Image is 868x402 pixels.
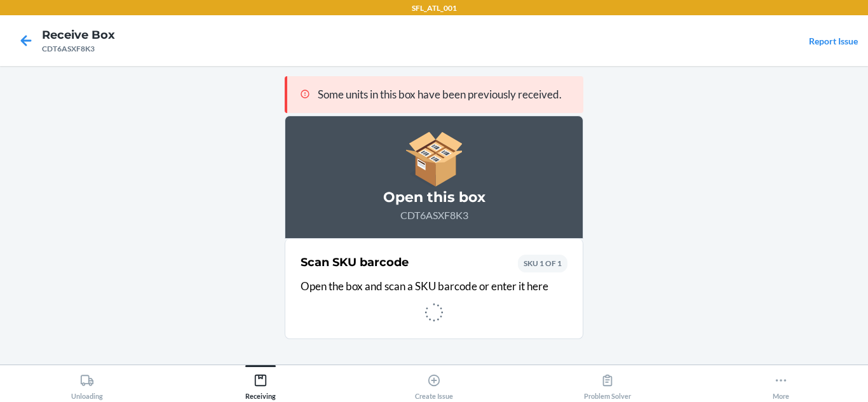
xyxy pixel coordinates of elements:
button: Receiving [173,365,347,400]
h2: Scan SKU barcode [301,254,409,271]
div: Create Issue [415,368,453,400]
button: More [695,365,868,400]
p: SKU 1 OF 1 [524,258,562,269]
h4: Receive Box [42,27,115,43]
button: Problem Solver [521,365,695,400]
div: Receiving [245,368,276,400]
a: Report Issue [809,36,858,46]
div: Problem Solver [584,368,631,400]
p: CDT6ASXF8K3 [301,208,567,223]
span: Some units in this box have been previously received. [318,88,562,101]
button: Create Issue [347,365,520,400]
div: CDT6ASXF8K3 [42,43,115,55]
div: More [773,368,789,400]
p: SFL_ATL_001 [412,3,457,14]
p: Open the box and scan a SKU barcode or enter it here [301,278,567,295]
div: Unloading [71,368,103,400]
h3: Open this box [301,187,567,208]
